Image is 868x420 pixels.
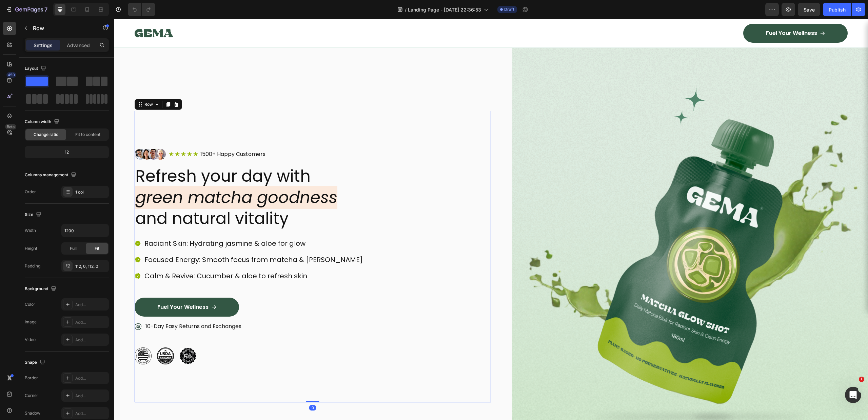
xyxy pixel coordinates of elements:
div: 0 [195,386,202,392]
iframe: Design area [114,19,868,420]
div: Corner [25,393,38,399]
div: Undo/Redo [128,3,155,16]
span: Draft [504,6,514,13]
div: 450 [6,72,16,78]
span: / [405,6,407,13]
div: Image [25,319,37,325]
div: Video [25,337,36,343]
div: Columns management [25,171,78,180]
div: Color [25,301,35,307]
div: Height [25,245,37,252]
span: Fit [95,245,99,252]
span: 1 [859,377,864,382]
div: Add... [75,411,107,417]
div: Width [25,227,36,234]
span: Landing Page - [DATE] 22:36:53 [408,6,481,13]
p: Advanced [67,42,90,49]
button: Save [798,3,820,16]
span: Fit to content [75,132,100,138]
div: Beta [5,124,16,129]
button: Publish [823,3,851,16]
div: Shadow [25,410,40,416]
div: Add... [75,337,107,343]
div: Border [25,375,38,381]
div: Add... [75,302,107,308]
div: Column width [25,117,61,126]
p: Row [33,24,91,32]
div: Padding [25,263,40,269]
div: Publish [829,6,846,13]
div: Background [25,284,58,294]
input: Auto [62,224,108,237]
span: Full [70,245,77,252]
div: 112, 0, 112, 0 [75,263,107,269]
div: Size [25,210,43,219]
span: Save [804,7,815,13]
div: 1 col [75,189,107,195]
div: Order [25,189,36,195]
p: Settings [34,42,53,49]
div: Add... [75,319,107,325]
div: Add... [75,375,107,381]
div: Layout [25,64,47,73]
div: Add... [75,393,107,399]
button: 7 [3,3,51,16]
div: 12 [26,147,107,157]
div: Shape [25,358,46,367]
p: 7 [44,5,47,14]
iframe: Intercom live chat [845,387,861,403]
span: Change ratio [34,132,58,138]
